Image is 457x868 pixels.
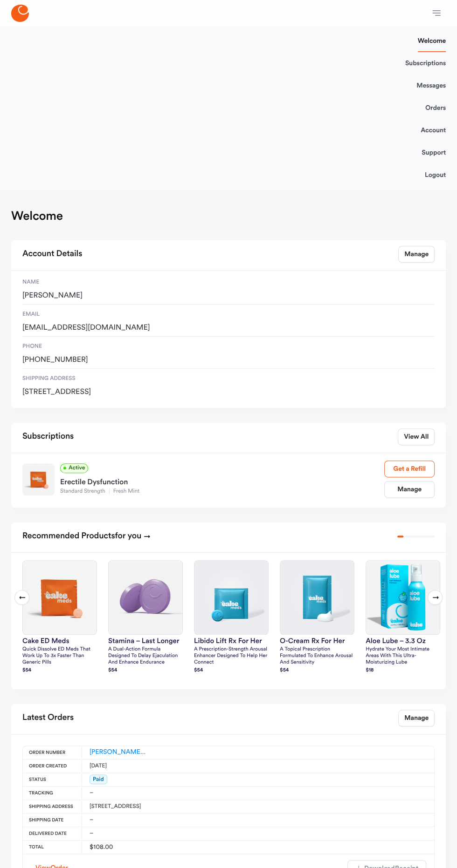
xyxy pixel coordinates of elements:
span: Name [22,278,435,286]
h1: Welcome [11,209,63,224]
a: O-Cream Rx for HerO-Cream Rx for HerA topical prescription formulated to enhance arousal and sens... [280,560,354,675]
p: Quick dissolve ED Meds that work up to 3x faster than generic pills [22,646,97,666]
div: Erectile Dysfunction [60,473,384,488]
img: Aloe Lube – 3.3 oz [366,561,440,634]
img: Stamina – Last Longer [109,561,182,634]
a: View All [398,428,435,445]
span: 16947 SE salmon St, Portland, US, 97233 [22,387,435,397]
div: [STREET_ADDRESS] [90,802,141,811]
a: [PERSON_NAME]-ES-00159648 [90,749,183,755]
span: mclaytonanderson1@gmail.com [22,323,435,332]
a: Messages [416,75,446,97]
img: Cake ED Meds [23,561,97,634]
strong: $ 18 [366,668,374,673]
a: Manage [384,481,435,498]
a: Manage [398,246,435,263]
p: A dual-action formula designed to delay ejaculation and enhance endurance [108,646,183,666]
span: Shipping Address [22,374,435,383]
a: Orders [425,97,446,119]
strong: $ 54 [280,668,289,673]
strong: $ 54 [22,668,31,673]
a: Logout [425,164,446,186]
a: Account [421,119,446,142]
span: Email [22,310,435,319]
div: – [90,829,121,838]
div: – [90,815,121,825]
h2: Account Details [22,246,82,263]
strong: $ 54 [108,668,117,673]
a: Cake ED MedsCake ED MedsQuick dissolve ED Meds that work up to 3x faster than generic pills$54 [22,560,97,675]
span: for you [115,532,142,540]
a: Subscriptions [405,52,446,75]
a: Stamina – Last LongerStamina – Last LongerA dual-action formula designed to delay ejaculation and... [108,560,183,675]
span: Active [60,463,88,473]
div: – [90,788,132,798]
p: Hydrate your most intimate areas with this ultra-moisturizing lube [366,646,440,666]
span: Paid [90,774,107,784]
p: A prescription-strength arousal enhancer designed to help her connect [194,646,269,666]
strong: $ 54 [194,668,203,673]
h3: O-Cream Rx for Her [280,637,354,644]
a: Get a Refill [384,461,435,477]
a: Welcome [418,30,446,52]
a: Manage [398,710,435,726]
span: Phone [22,342,435,351]
a: Libido Lift Rx For HerLibido Lift Rx For HerA prescription-strength arousal enhancer designed to ... [194,560,269,675]
a: Support [422,142,446,164]
h3: Stamina – Last Longer [108,637,183,644]
h2: Subscriptions [22,428,74,445]
div: $108.00 [90,842,114,852]
span: [PERSON_NAME] [22,291,435,300]
span: [PHONE_NUMBER] [22,355,435,365]
img: O-Cream Rx for Her [280,561,354,634]
img: Standard Strength [22,463,55,495]
h3: Cake ED Meds [22,637,97,644]
div: [DATE] [90,761,117,771]
a: Erectile DysfunctionStandard StrengthFresh Mint [60,473,384,495]
h2: Recommended Products [22,528,151,545]
img: Libido Lift Rx For Her [194,561,268,634]
p: A topical prescription formulated to enhance arousal and sensitivity [280,646,354,666]
span: Standard Strength [60,488,109,494]
h3: Aloe Lube – 3.3 oz [366,637,440,644]
span: Fresh Mint [109,488,144,494]
h2: Latest Orders [22,710,74,726]
h3: Libido Lift Rx For Her [194,637,269,644]
a: Aloe Lube – 3.3 ozAloe Lube – 3.3 ozHydrate your most intimate areas with this ultra-moisturizing... [366,560,440,675]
